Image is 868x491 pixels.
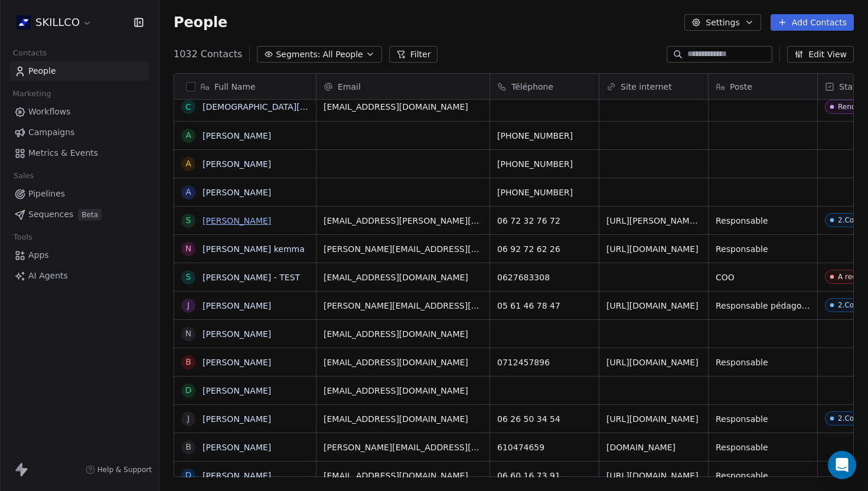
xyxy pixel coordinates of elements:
[324,243,482,255] span: [PERSON_NAME][EMAIL_ADDRESS][DOMAIN_NAME]
[389,46,438,63] button: Filter
[324,441,482,453] span: [PERSON_NAME][EMAIL_ADDRESS][DOMAIN_NAME]
[203,386,271,395] a: [PERSON_NAME]
[324,101,482,113] span: [EMAIL_ADDRESS][DOMAIN_NAME]
[174,47,242,61] span: 1032 Contacts
[28,188,65,200] span: Pipelines
[497,300,592,312] span: 05 61 46 78 47
[497,243,592,255] span: 06 92 72 62 26
[9,184,149,204] a: Pipelines
[203,273,300,282] a: [PERSON_NAME] - TEST
[787,46,854,63] button: Edit View
[9,205,149,224] a: SequencesBeta
[8,167,39,185] span: Sales
[9,102,149,122] a: Workflows
[28,126,74,139] span: Campaigns
[828,451,856,479] div: Open Intercom Messenger
[97,465,152,474] span: Help & Support
[606,414,699,424] a: [URL][DOMAIN_NAME]
[599,74,708,99] div: Site internet
[684,14,761,31] button: Settings
[9,266,149,286] a: AI Agents
[174,100,316,477] div: grid
[716,441,810,453] span: Responsable
[771,14,854,31] button: Add Contacts
[14,12,94,32] button: SKILLCO
[497,158,592,170] span: [PHONE_NUMBER]
[185,384,192,397] div: D
[497,215,592,227] span: 06 72 32 76 72
[187,413,190,425] div: J
[185,129,191,142] div: A
[203,159,271,169] a: [PERSON_NAME]
[839,81,866,93] span: Status
[606,443,676,452] a: [DOMAIN_NAME]
[338,81,361,93] span: Email
[28,208,73,221] span: Sequences
[8,44,52,62] span: Contacts
[185,101,191,113] div: C
[203,329,271,339] a: [PERSON_NAME]
[28,249,49,261] span: Apps
[8,228,37,246] span: Tools
[203,358,271,367] a: [PERSON_NAME]
[203,301,271,310] a: [PERSON_NAME]
[185,328,191,340] div: N
[185,441,191,453] div: B
[9,245,149,265] a: Apps
[730,81,752,93] span: Poste
[185,243,191,255] div: N
[174,14,227,31] span: People
[621,81,672,93] span: Site internet
[203,414,271,424] a: [PERSON_NAME]
[86,465,152,474] a: Help & Support
[324,356,482,368] span: [EMAIL_ADDRESS][DOMAIN_NAME]
[497,470,592,482] span: 06 60 16 73 91
[716,470,810,482] span: Responsable
[716,413,810,425] span: Responsable
[716,243,810,255] span: Responsable
[490,74,599,99] div: Téléphone
[324,300,482,312] span: [PERSON_NAME][EMAIL_ADDRESS][DOMAIN_NAME]
[324,470,482,482] span: [EMAIL_ADDRESS][DOMAIN_NAME]
[716,271,810,283] span: COO
[606,216,767,225] a: [URL][PERSON_NAME][DOMAIN_NAME]
[214,81,256,93] span: Full Name
[324,328,482,340] span: [EMAIL_ADDRESS][DOMAIN_NAME]
[716,215,810,227] span: Responsable
[324,413,482,425] span: [EMAIL_ADDRESS][DOMAIN_NAME]
[17,15,31,30] img: Skillco%20logo%20icon%20(2).png
[203,244,305,254] a: [PERSON_NAME] kemma
[511,81,553,93] span: Téléphone
[324,271,482,283] span: [EMAIL_ADDRESS][DOMAIN_NAME]
[324,215,482,227] span: [EMAIL_ADDRESS][PERSON_NAME][DOMAIN_NAME]
[497,130,592,142] span: [PHONE_NUMBER]
[716,300,810,312] span: Responsable pédagogique
[497,356,592,368] span: 0712457896
[9,123,149,142] a: Campaigns
[497,186,592,198] span: [PHONE_NUMBER]
[185,158,191,170] div: A
[35,15,80,30] span: SKILLCO
[186,214,191,227] div: S
[716,356,810,368] span: Responsable
[187,299,190,312] div: J
[203,102,365,112] a: [DEMOGRAPHIC_DATA][PERSON_NAME]
[174,74,316,99] div: Full Name
[497,271,592,283] span: 0627683308
[8,85,56,103] span: Marketing
[78,209,102,221] span: Beta
[497,441,592,453] span: 610474659
[28,270,68,282] span: AI Agents
[606,301,699,310] a: [URL][DOMAIN_NAME]
[203,131,271,140] a: [PERSON_NAME]
[324,385,482,397] span: [EMAIL_ADDRESS][DOMAIN_NAME]
[709,74,817,99] div: Poste
[186,271,191,283] div: S
[9,143,149,163] a: Metrics & Events
[28,106,71,118] span: Workflows
[316,74,490,99] div: Email
[185,356,191,368] div: B
[9,61,149,81] a: People
[203,216,271,225] a: [PERSON_NAME]
[497,413,592,425] span: 06 26 50 34 54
